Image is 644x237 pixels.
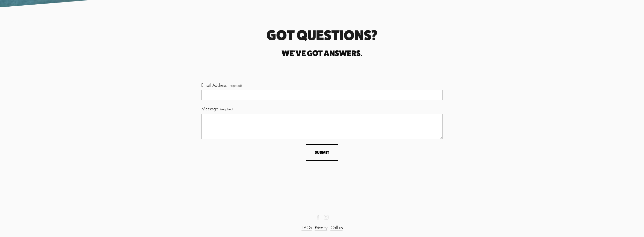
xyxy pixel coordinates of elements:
span: (required) [228,83,242,89]
a: Call us [330,224,343,231]
span: Email Address [201,82,226,89]
a: 2 Dudes & A Booth [316,215,321,220]
a: Instagram [324,215,329,220]
button: SubmitSubmit [306,144,338,161]
a: Privacy [315,224,327,231]
a: FAQs [302,224,312,231]
span: Message [201,105,218,113]
span: Submit [315,150,329,155]
span: (required) [220,107,234,112]
h1: got questions? [79,29,565,41]
h2: We've got answers. [79,49,565,57]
